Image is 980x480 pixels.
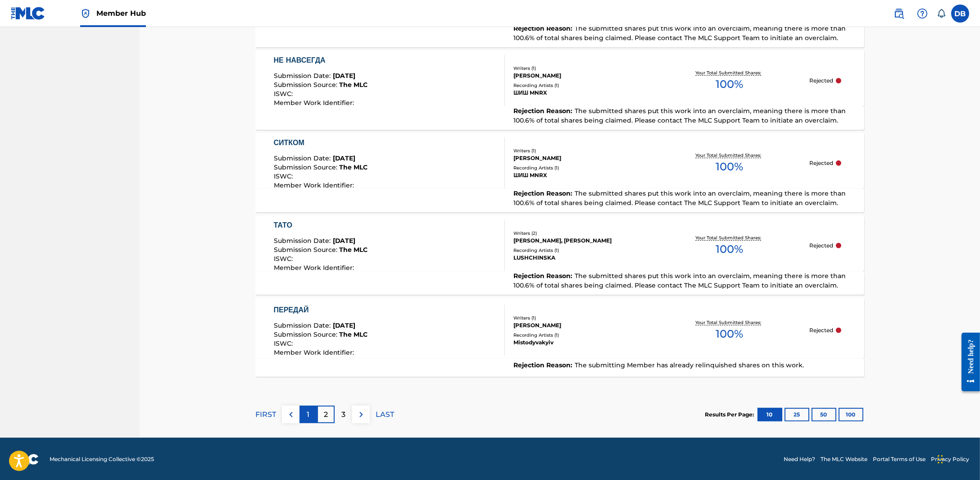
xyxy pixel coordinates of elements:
[913,5,931,23] div: Help
[716,159,743,175] span: 100 %
[917,8,928,19] img: help
[274,172,295,180] span: ISWC :
[307,409,310,420] p: 1
[513,154,649,162] div: [PERSON_NAME]
[255,409,276,420] p: FIRST
[785,408,809,421] button: 25
[513,82,649,89] div: Recording Artists ( 1 )
[931,455,969,463] a: Privacy Policy
[96,8,146,18] span: Member Hub
[513,107,846,124] span: The submitted shares put this work into an overclaim, meaning there is more than 100.6% of total ...
[716,241,743,257] span: 100 %
[513,361,575,369] span: Rejection Reason :
[695,319,763,326] p: Your Total Submitted Shares:
[286,409,296,420] img: left
[758,408,782,421] button: 10
[274,237,333,245] span: Submission Date :
[513,247,649,254] div: Recording Artists ( 1 )
[340,163,368,171] span: The MLC
[274,137,368,148] div: СИТКОМ
[513,165,649,171] div: Recording Artists ( 1 )
[376,409,394,420] p: LAST
[513,321,649,329] div: [PERSON_NAME]
[695,69,763,76] p: Your Total Submitted Shares:
[513,338,649,347] div: Mistodyvakyiv
[274,321,333,329] span: Submission Date :
[333,321,356,329] span: [DATE]
[890,5,908,23] a: Public Search
[809,242,833,250] p: Rejected
[274,181,357,189] span: Member Work Identifier :
[274,55,368,66] div: НЕ НАВСЕГДА
[274,246,340,254] span: Submission Source :
[333,72,356,80] span: [DATE]
[340,246,368,254] span: The MLC
[894,8,904,19] img: search
[951,5,969,23] div: User Menu
[784,455,815,463] a: Need Help?
[255,298,864,377] a: ПЕРЕДАЙSubmission Date:[DATE]Submission Source:The MLCISWC:Member Work Identifier:Writers (1)[PER...
[513,272,846,289] span: The submitted shares put this work into an overclaim, meaning there is more than 100.6% of total ...
[274,163,340,171] span: Submission Source :
[513,237,649,245] div: [PERSON_NAME], [PERSON_NAME]
[274,264,357,272] span: Member Work Identifier :
[324,409,328,420] p: 2
[274,305,368,315] div: ПЕРЕДАЙ
[513,147,649,154] div: Writers ( 1 )
[513,332,649,338] div: Recording Artists ( 1 )
[575,361,804,369] span: The submitting Member has already relinquished shares on this work.
[274,99,357,107] span: Member Work Identifier :
[50,455,154,463] span: Mechanical Licensing Collective © 2025
[11,7,45,20] img: MLC Logo
[513,24,575,32] span: Rejection Reason :
[341,409,345,420] p: 3
[11,454,39,465] img: logo
[695,152,763,159] p: Your Total Submitted Shares:
[274,72,333,80] span: Submission Date :
[513,72,649,80] div: [PERSON_NAME]
[873,455,926,463] a: Portal Terms of Use
[274,154,333,162] span: Submission Date :
[809,159,833,167] p: Rejected
[80,8,91,19] img: Top Rightsholder
[274,339,295,347] span: ISWC :
[513,65,649,72] div: Writers ( 1 )
[333,237,356,245] span: [DATE]
[821,455,867,463] a: The MLC Website
[935,437,980,480] iframe: Chat Widget
[274,90,295,98] span: ISWC :
[809,326,833,334] p: Rejected
[705,411,756,419] p: Results Per Page:
[274,255,295,263] span: ISWC :
[809,77,833,85] p: Rejected
[513,189,575,197] span: Rejection Reason :
[513,230,649,237] div: Writers ( 2 )
[955,326,980,398] iframe: Resource Center
[839,408,863,421] button: 100
[255,215,864,295] a: ТАТОSubmission Date:[DATE]Submission Source:The MLCISWC:Member Work Identifier:Writers (2)[PERSON...
[937,9,946,18] div: Notifications
[716,76,743,92] span: 100 %
[333,154,356,162] span: [DATE]
[513,171,649,179] div: ШИШ MNRX
[513,254,649,262] div: LUSHCHINSKA
[274,220,368,231] div: ТАТО
[938,446,943,473] div: Drag
[513,315,649,321] div: Writers ( 1 )
[716,326,743,342] span: 100 %
[356,409,367,420] img: right
[513,189,846,207] span: The submitted shares put this work into an overclaim, meaning there is more than 100.6% of total ...
[255,133,864,212] a: СИТКОМSubmission Date:[DATE]Submission Source:The MLCISWC:Member Work Identifier:Writers (1)[PERS...
[513,89,649,97] div: ШИШ MNRX
[340,330,368,338] span: The MLC
[513,107,575,115] span: Rejection Reason :
[812,408,836,421] button: 50
[255,50,864,130] a: НЕ НАВСЕГДАSubmission Date:[DATE]Submission Source:The MLCISWC:Member Work Identifier:Writers (1)...
[274,330,340,338] span: Submission Source :
[340,81,368,89] span: The MLC
[274,81,340,89] span: Submission Source :
[695,234,763,241] p: Your Total Submitted Shares:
